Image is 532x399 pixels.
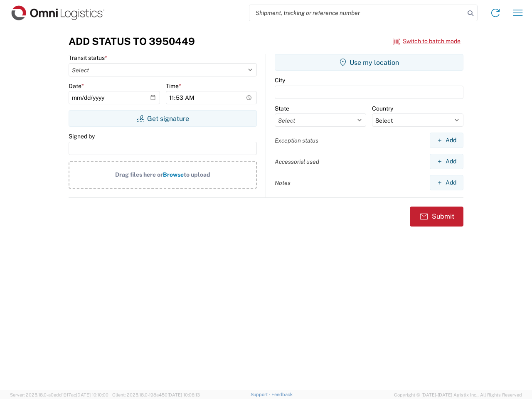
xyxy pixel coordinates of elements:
[430,175,463,190] button: Add
[69,35,195,47] h3: Add Status to 3950449
[166,82,181,90] label: Time
[275,158,319,165] label: Accessorial used
[163,171,184,178] span: Browse
[393,34,461,48] button: Switch to batch mode
[271,392,293,397] a: Feedback
[69,110,257,127] button: Get signature
[372,105,393,112] label: Country
[69,133,95,140] label: Signed by
[112,392,200,397] span: Client: 2025.18.0-198a450
[167,392,200,397] span: [DATE] 10:06:13
[184,171,210,178] span: to upload
[275,76,285,84] label: City
[249,5,465,21] input: Shipment, tracking or reference number
[10,392,108,397] span: Server: 2025.18.0-a0edd1917ac
[69,82,84,90] label: Date
[430,154,463,169] button: Add
[275,54,463,71] button: Use my location
[251,392,271,397] a: Support
[76,392,108,397] span: [DATE] 10:10:00
[394,391,522,399] span: Copyright © [DATE]-[DATE] Agistix Inc., All Rights Reserved
[275,137,318,144] label: Exception status
[69,54,107,62] label: Transit status
[275,105,289,112] label: State
[275,179,291,187] label: Notes
[430,133,463,148] button: Add
[410,207,463,227] button: Submit
[115,171,163,178] span: Drag files here or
